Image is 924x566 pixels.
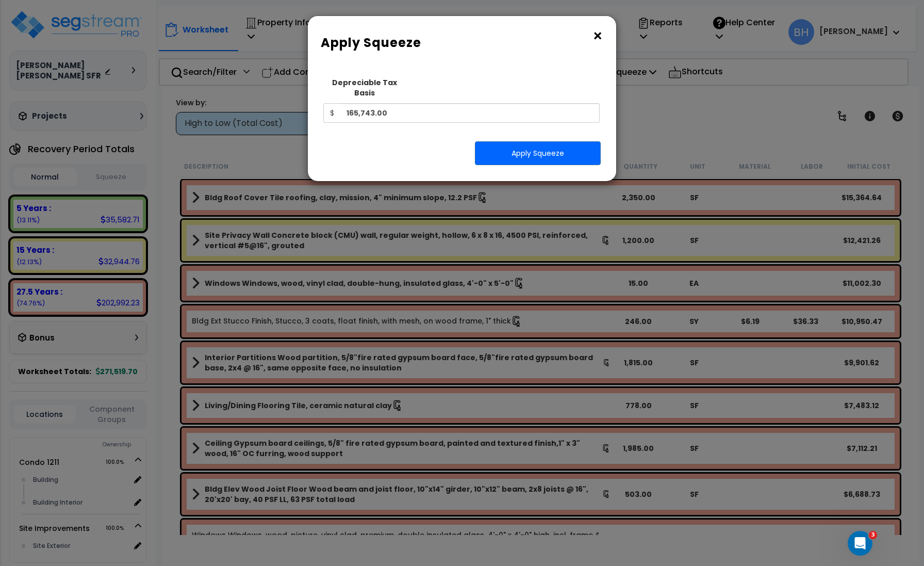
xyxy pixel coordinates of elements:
h6: Apply Squeeze [321,34,603,52]
button: × [592,28,603,44]
input: 0.00 [340,103,600,123]
iframe: Intercom live chat [848,531,872,556]
button: Apply Squeeze [475,141,601,165]
label: Depreciable Tax Basis [323,77,406,98]
span: $ [323,103,340,123]
span: 3 [869,531,877,539]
